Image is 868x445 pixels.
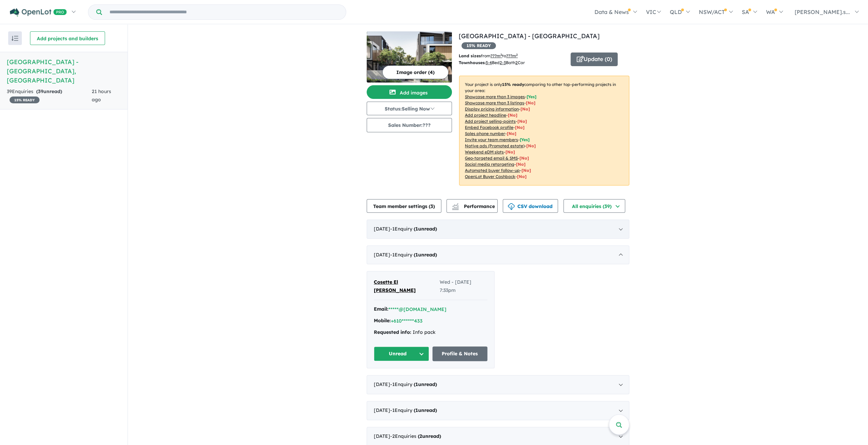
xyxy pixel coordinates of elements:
u: ???m [506,53,518,58]
span: - 1 Enquir y [390,226,437,232]
u: 3-4 [486,60,492,65]
u: Embed Facebook profile [465,125,513,130]
u: Geo-targeted email & SMS [465,155,518,161]
span: [ Yes ] [520,137,530,142]
u: Sales phone number [465,131,505,136]
button: Performance [446,199,498,213]
b: Townhouses: [459,60,486,65]
b: 15 % ready [502,82,524,87]
u: Display pricing information [465,106,519,112]
div: [DATE] [367,375,629,394]
strong: ( unread) [414,252,437,258]
div: [DATE] [367,401,629,420]
p: Your project is only comparing to other top-performing projects in your area: - - - - - - - - - -... [459,76,629,186]
span: [ No ] [508,113,517,118]
u: Invite your team members [465,137,518,142]
u: Showcase more than 3 images [465,94,525,99]
a: [GEOGRAPHIC_DATA] - [GEOGRAPHIC_DATA] [459,32,600,40]
span: - 1 Enquir y [390,381,437,387]
u: ??? m [490,53,502,58]
strong: Email: [374,306,388,312]
u: Social media retargeting [465,162,514,167]
span: 2 [420,433,422,439]
span: 15 % READY [10,97,40,103]
img: sort.svg [12,36,18,41]
span: 1 [415,252,418,258]
sup: 2 [516,53,518,57]
strong: ( unread) [414,226,437,232]
u: Native ads (Promoted estate) [465,143,525,148]
span: 15 % READY [461,42,496,49]
span: [No] [526,143,536,148]
a: Cosette El [PERSON_NAME] [374,278,440,295]
strong: ( unread) [414,407,437,413]
div: 39 Enquir ies [7,88,92,104]
span: [No] [521,168,531,173]
u: Add project headline [465,113,506,118]
a: Profile & Notes [432,346,488,361]
strong: ( unread) [36,88,62,94]
img: download icon [508,203,515,210]
button: Sales Number:??? [367,118,452,132]
span: [No] [505,149,515,154]
div: Info pack [374,328,487,337]
div: [DATE] [367,220,629,239]
button: Add images [367,85,452,99]
strong: ( unread) [418,433,441,439]
u: Automated buyer follow-up [465,168,520,173]
span: to [502,53,518,58]
button: CSV download [503,199,558,213]
u: 2-3 [500,60,506,65]
span: Wed - [DATE] 7:33pm [440,278,487,295]
span: [ No ] [507,131,516,136]
span: - 1 Enquir y [390,252,437,258]
p: Bed Bath Car [459,59,565,66]
span: [PERSON_NAME].s... [795,9,850,15]
img: Thompsons Place Estate - Templestowe Lower [367,31,452,83]
button: Image order (4) [382,65,448,79]
button: Unread [374,346,429,361]
span: [ No ] [515,125,525,130]
strong: Mobile: [374,317,391,324]
span: [ No ] [520,106,530,112]
span: Cosette El [PERSON_NAME] [374,279,416,293]
span: Performance [453,203,495,209]
p: from [459,53,565,59]
strong: Requested info: [374,329,411,335]
span: 1 [415,407,418,413]
span: [ Yes ] [527,94,536,99]
button: Update (0) [571,53,618,66]
div: [DATE] [367,246,629,265]
span: [ No ] [517,119,527,124]
span: [No] [517,174,527,179]
button: Add projects and builders [30,31,105,45]
sup: 2 [500,53,502,57]
h5: [GEOGRAPHIC_DATA] - [GEOGRAPHIC_DATA] , [GEOGRAPHIC_DATA] [7,57,121,85]
u: Showcase more than 3 listings [465,100,524,105]
span: [No] [519,155,529,161]
img: Openlot PRO Logo White [10,8,67,17]
img: bar-chart.svg [452,205,459,210]
u: OpenLot Buyer Cashback [465,174,515,179]
u: Weekend eDM slots [465,149,504,154]
button: Status:Selling Now [367,102,452,115]
span: - 1 Enquir y [390,407,437,413]
u: Add project selling-points [465,119,516,124]
button: Team member settings (3) [367,199,441,213]
button: All enquiries (39) [563,199,625,213]
span: 1 [415,381,418,387]
img: line-chart.svg [452,203,458,207]
span: 39 [38,88,43,94]
span: [ No ] [526,100,535,105]
u: 2 [515,60,518,65]
span: [No] [516,162,526,167]
b: Land sizes [459,53,481,58]
span: 3 [430,203,433,209]
strong: ( unread) [414,381,437,387]
input: Try estate name, suburb, builder or developer [103,5,344,19]
span: - 2 Enquir ies [390,433,441,439]
span: 21 hours ago [92,88,111,103]
span: 1 [415,226,418,232]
